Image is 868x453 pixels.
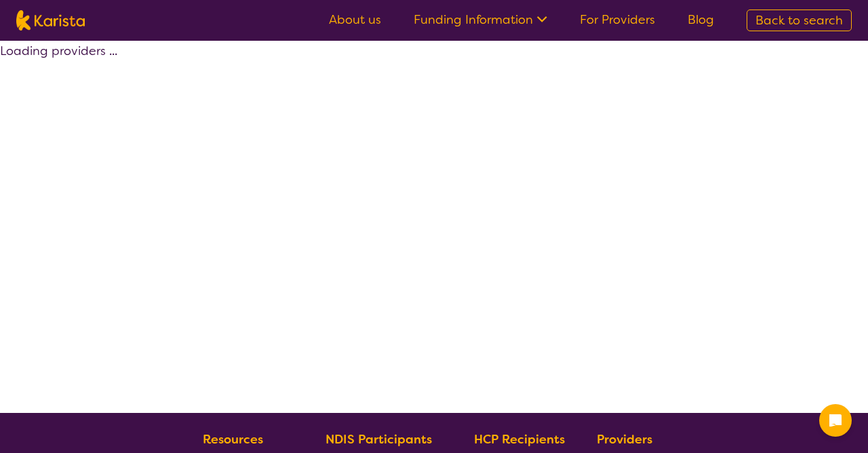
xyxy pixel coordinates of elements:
a: Back to search [747,10,852,31]
b: HCP Recipients [474,431,565,448]
span: Back to search [755,12,843,29]
b: NDIS Participants [325,431,432,448]
a: For Providers [580,12,655,28]
img: Karista logo [16,10,85,31]
b: Resources [203,431,263,448]
a: Blog [688,12,714,28]
a: Funding Information [414,12,547,28]
b: Providers [597,431,652,448]
a: About us [329,12,381,28]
